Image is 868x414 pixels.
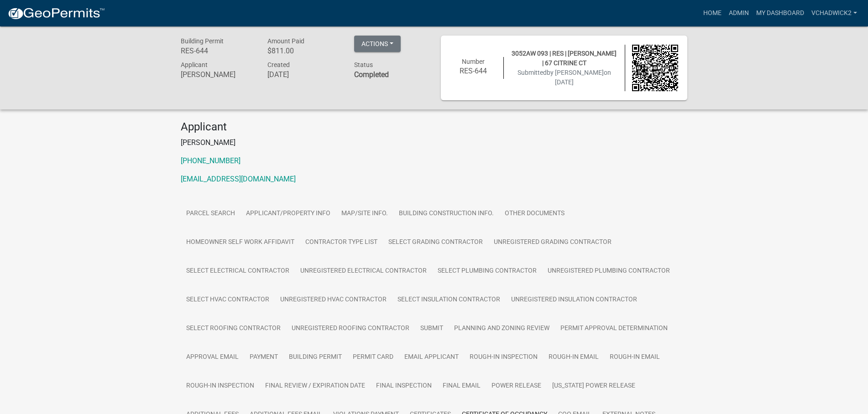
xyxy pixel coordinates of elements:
a: Unregistered Insulation Contractor [506,285,643,315]
h6: [PERSON_NAME] [181,70,254,79]
a: Map/Site Info. [336,199,393,228]
a: Select Grading Contractor [383,228,488,257]
a: [US_STATE] Power Release [547,372,641,401]
a: Select Electrical Contractor [181,257,295,286]
a: Rough-in Email [543,343,604,372]
strong: Completed [354,70,389,79]
a: Unregistered Grading Contractor [488,228,617,257]
a: Rough-In Inspection [181,372,260,401]
a: My Dashboard [753,5,808,22]
span: 3052AW 093 | RES | [PERSON_NAME] | 67 CITRINE CT [512,50,617,67]
a: Final Inspection [371,372,437,401]
a: Rough-In Inspection [464,343,543,372]
a: Building Construction Info. [393,199,499,228]
a: Approval Email [181,343,244,372]
h6: [DATE] [267,70,340,79]
a: Applicant/Property Info [241,199,336,228]
p: [PERSON_NAME] [181,137,687,148]
a: Planning and Zoning Review [449,314,555,343]
h6: RES-644 [450,67,497,75]
span: Submitted on [DATE] [518,69,611,86]
a: Unregistered Plumbing Contractor [542,257,675,286]
a: Select HVAC Contractor [181,285,275,315]
a: Permit Card [347,343,399,372]
a: [PHONE_NUMBER] [181,156,241,165]
a: Parcel search [181,199,241,228]
a: Unregistered Electrical Contractor [295,257,432,286]
h6: $811.00 [267,47,340,55]
a: Rough-in Email [604,343,665,372]
a: Email Applicant [399,343,464,372]
a: VChadwick2 [808,5,861,22]
a: Final Email [437,372,486,401]
span: Amount Paid [267,37,304,45]
h6: RES-644 [181,47,254,55]
span: Applicant [181,61,208,68]
a: Building Permit [283,343,347,372]
span: by [PERSON_NAME] [547,69,604,76]
span: Building Permit [181,37,224,45]
a: Admin [725,5,753,22]
a: Select Plumbing Contractor [432,257,542,286]
a: Unregistered HVAC Contractor [275,285,392,315]
a: Homeowner Self Work Affidavit [181,228,300,257]
a: Power Release [486,372,547,401]
span: Number [462,58,485,65]
a: Unregistered Roofing Contractor [286,314,415,343]
h4: Applicant [181,120,687,134]
a: Permit Approval Determination [555,314,673,343]
button: Actions [354,36,401,52]
a: Submit [415,314,449,343]
span: Status [354,61,373,68]
a: [EMAIL_ADDRESS][DOMAIN_NAME] [181,175,296,183]
a: Home [700,5,725,22]
a: Payment [244,343,283,372]
a: Contractor Type List [300,228,383,257]
a: Select Insulation Contractor [392,285,506,315]
span: Created [267,61,290,68]
img: QR code [632,45,679,91]
a: Final Review / Expiration Date [260,372,371,401]
a: Select Roofing Contractor [181,314,286,343]
a: Other Documents [499,199,570,228]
